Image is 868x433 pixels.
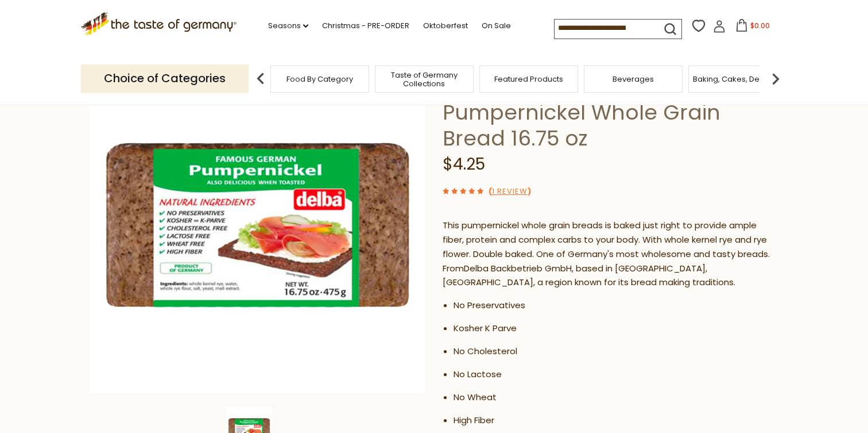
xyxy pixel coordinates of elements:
span: ( ) [489,186,531,197]
a: Baking, Cakes, Desserts [693,75,782,83]
span: $4.25 [443,153,485,175]
a: On Sale [482,20,511,32]
a: Christmas - PRE-ORDER [322,20,409,32]
a: Featured Products [494,75,563,83]
span: No Wheat [454,391,497,403]
a: Food By Category [286,75,353,83]
img: previous arrow [249,67,272,90]
p: Choice of Categories [81,64,249,93]
img: Delba Traditional German Pumpernickel Whole Grain Bread 16.75 oz [90,57,425,393]
span: No Cholesterol [454,345,517,357]
a: 1 Review [492,186,528,198]
span: Kosher K Parve [454,322,517,334]
a: Taste of Germany Collections [378,71,470,88]
a: Beverages [613,75,654,83]
a: Seasons [268,20,308,32]
p: This pumpernickel whole grain breads is baked just right to provide ample fiber, protein and comp... [443,219,778,290]
a: Oktoberfest [423,20,468,32]
img: next arrow [764,67,787,90]
h1: Delba Traditional German Pumpernickel Whole Grain Bread 16.75 oz [443,74,778,151]
span: No Preservatives [454,299,525,311]
span: High Fiber [454,414,494,426]
span: No Lactose [454,368,502,380]
span: $0.00 [750,21,770,30]
button: $0.00 [728,19,777,36]
span: Delba Backbetrieb GmbH, based in [GEOGRAPHIC_DATA], [GEOGRAPHIC_DATA], a region known for its bre... [443,262,735,289]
